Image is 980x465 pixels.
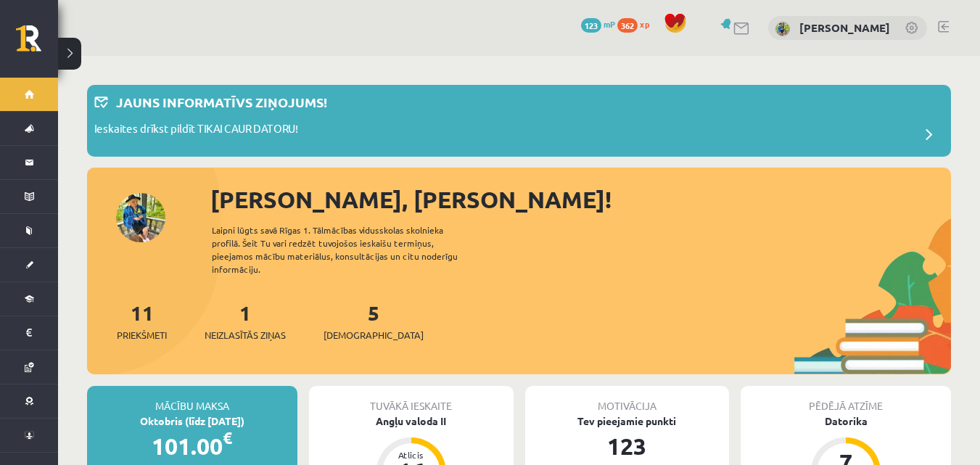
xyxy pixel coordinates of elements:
div: 101.00 [87,429,297,464]
span: [DEMOGRAPHIC_DATA] [324,328,424,342]
a: Jauns informatīvs ziņojums! Ieskaites drīkst pildīt TIKAI CAUR DATORU! [94,92,944,149]
div: [PERSON_NAME], [PERSON_NAME]! [210,182,951,217]
a: 362 xp [617,18,656,30]
div: Angļu valoda II [309,413,514,429]
span: 362 [617,18,638,33]
a: 1Neizlasītās ziņas [205,300,286,342]
a: 123 mP [581,18,615,30]
a: Rīgas 1. Tālmācības vidusskola [16,25,58,62]
span: € [223,427,232,448]
div: 123 [525,429,730,464]
span: mP [604,18,615,30]
div: Laipni lūgts savā Rīgas 1. Tālmācības vidusskolas skolnieka profilā. Šeit Tu vari redzēt tuvojošo... [212,223,483,276]
div: Tuvākā ieskaite [309,386,514,413]
div: Tev pieejamie punkti [525,413,730,429]
img: Viktorija Dolmatova [775,22,790,36]
span: Neizlasītās ziņas [205,328,286,342]
p: Ieskaites drīkst pildīt TIKAI CAUR DATORU! [94,120,298,141]
div: Oktobris (līdz [DATE]) [87,413,297,429]
div: Datorika [741,413,951,429]
span: Priekšmeti [117,328,167,342]
span: 123 [581,18,601,33]
span: xp [640,18,649,30]
a: [PERSON_NAME] [799,20,890,35]
div: Mācību maksa [87,386,297,413]
div: Atlicis [390,450,433,459]
a: 11Priekšmeti [117,300,167,342]
div: Pēdējā atzīme [741,386,951,413]
p: Jauns informatīvs ziņojums! [116,92,327,112]
a: 5[DEMOGRAPHIC_DATA] [324,300,424,342]
div: Motivācija [525,386,730,413]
